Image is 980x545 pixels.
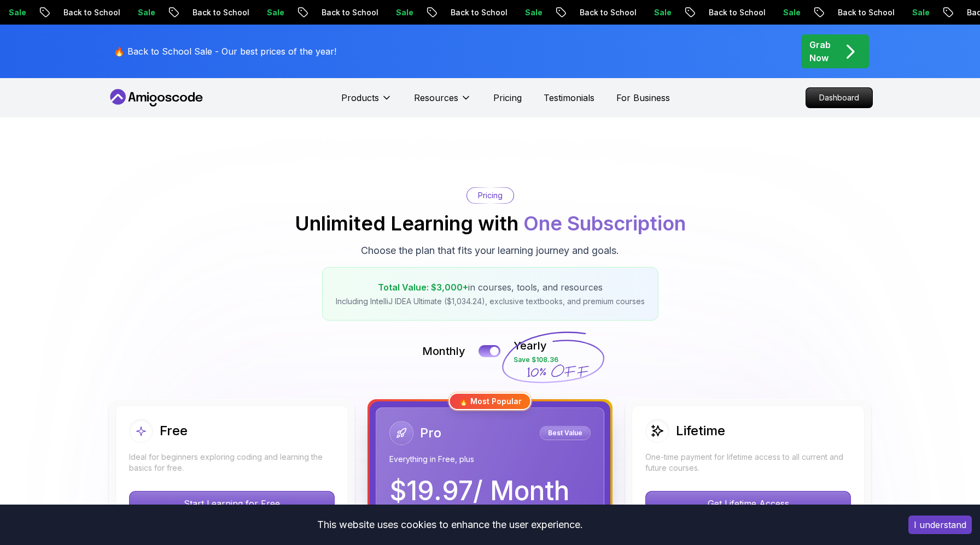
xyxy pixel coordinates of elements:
p: Back to School [53,7,127,18]
div: This website uses cookies to enhance the user experience. [8,513,892,537]
p: Pricing [478,190,503,201]
p: in courses, tools, and resources [336,281,645,294]
p: Back to School [827,7,902,18]
p: Including IntelliJ IDEA Ultimate ($1,034.24), exclusive textbooks, and premium courses [336,296,645,307]
p: One-time payment for lifetime access to all current and future courses. [645,452,851,473]
p: Sale [902,7,937,18]
p: Best Value [541,428,589,439]
button: Get Lifetime Access [645,491,851,516]
button: Accept cookies [908,516,972,534]
p: Get Lifetime Access [646,491,850,516]
p: Back to School [440,7,515,18]
a: Get Lifetime Access [645,498,851,509]
p: Products [341,91,379,104]
a: Start Learning for Free [129,498,335,509]
p: Sale [386,7,421,18]
button: Products [341,91,392,113]
p: Resources [414,91,458,104]
span: Total Value: $3,000+ [378,282,468,293]
p: 🔥 Back to School Sale - Our best prices of the year! [114,45,336,58]
p: Monthly [422,343,465,359]
p: Sale [256,7,291,18]
p: Everything in Free, plus [389,454,591,465]
h2: Unlimited Learning with [295,212,686,234]
p: Ideal for beginners exploring coding and learning the basics for free. [129,452,335,473]
a: For Business [616,91,670,104]
p: Grab Now [809,38,831,64]
h2: Lifetime [676,422,725,440]
p: Back to School [311,7,386,18]
button: Resources [414,91,471,113]
p: Sale [644,7,679,18]
p: Choose the plan that fits your learning journey and goals. [361,243,619,258]
button: Start Learning for Free [129,491,335,516]
a: Pricing [493,91,522,104]
a: Dashboard [806,87,873,108]
h2: Pro [420,424,441,442]
p: Sale [127,7,162,18]
span: One Subscription [523,211,686,235]
p: Back to School [698,7,773,18]
p: Sale [515,7,550,18]
p: Dashboard [806,88,872,108]
p: Back to School [182,7,256,18]
a: Testimonials [544,91,594,104]
p: Start Learning for Free [130,491,334,516]
h2: Free [160,422,188,440]
p: $ 19.97 / Month [389,478,569,504]
p: Sale [773,7,808,18]
p: Back to School [569,7,644,18]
